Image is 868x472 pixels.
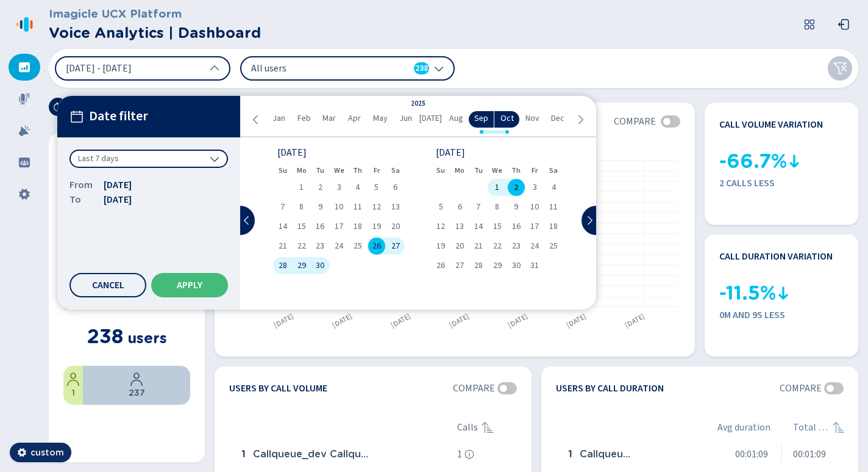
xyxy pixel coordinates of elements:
span: 21 [474,242,483,250]
abbr: Sunday [436,166,445,175]
span: 25 [354,242,362,250]
span: 22 [493,242,502,250]
div: Sat Sep 27 2025 [386,238,405,255]
span: 21 [279,242,287,250]
span: Jun [399,112,412,125]
span: Mar [322,112,336,125]
div: Tue Sep 30 2025 [311,257,330,274]
div: Mon Oct 06 2025 [450,198,469,216]
div: Recordings [9,85,40,112]
span: 11 [354,203,362,211]
span: Aug [449,112,463,125]
div: Mon Sep 01 2025 [292,179,311,196]
span: 1 [299,183,304,192]
div: Sat Oct 25 2025 [544,238,563,255]
div: Thu Sep 25 2025 [349,238,368,255]
span: 28 [474,261,483,270]
svg: chevron-up [210,64,219,73]
span: 9 [514,203,518,211]
span: Oct [500,112,514,125]
span: 15 [297,222,306,231]
span: 10 [530,203,539,211]
div: Sun Oct 26 2025 [432,257,450,274]
div: Tue Sep 02 2025 [311,179,330,196]
div: Sun Oct 19 2025 [432,238,450,255]
span: 19 [372,222,381,231]
span: 30 [316,261,324,270]
abbr: Wednesday [334,166,344,175]
span: 18 [354,222,362,231]
span: [DATE] - [DATE] [66,64,132,73]
div: Sun Sep 14 2025 [273,218,292,235]
abbr: Tuesday [474,166,483,175]
div: Wed Oct 01 2025 [488,179,507,196]
div: Groups [9,149,40,176]
span: 24 [530,242,539,250]
div: Wed Oct 15 2025 [488,218,507,235]
div: Settings [9,181,40,208]
div: Sun Sep 07 2025 [273,198,292,216]
div: Thu Oct 23 2025 [507,238,525,255]
span: 27 [391,242,400,250]
h3: Imagicle UCX Platform [49,5,261,22]
abbr: Monday [455,166,464,175]
span: 29 [493,261,502,270]
span: Cancel [92,280,124,290]
div: Thu Oct 16 2025 [507,218,525,235]
div: Tue Oct 28 2025 [469,257,488,274]
span: 13 [455,222,464,231]
span: 238 [415,62,428,74]
div: Sat Oct 11 2025 [544,198,563,216]
svg: groups-filled [18,156,30,169]
div: Dashboard [9,54,40,81]
abbr: Wednesday [492,166,502,175]
div: Wed Sep 03 2025 [330,179,349,196]
svg: chevron-right [575,115,585,125]
svg: chevron-down [434,64,444,73]
span: 11 [549,203,558,211]
svg: chevron-right [585,216,594,225]
abbr: Saturday [549,166,558,175]
svg: alarm-filled [18,125,30,137]
span: [DATE] [419,112,442,125]
span: 4 [552,183,556,192]
span: May [373,112,388,125]
span: 7 [476,203,480,211]
div: Mon Sep 15 2025 [292,218,311,235]
span: 29 [297,261,306,270]
span: 30 [512,261,521,270]
button: [DATE] - [DATE] [55,56,230,81]
div: Sun Oct 12 2025 [432,218,450,235]
span: 1 [495,183,499,192]
button: Clear filters [828,56,852,81]
div: Wed Sep 17 2025 [330,218,349,235]
svg: chevron-left [242,216,252,225]
span: 22 [297,242,306,250]
span: 2 [318,183,322,192]
div: Fri Sep 12 2025 [367,198,386,216]
span: 6 [393,183,397,192]
span: 27 [455,261,464,270]
div: Fri Sep 26 2025 [367,238,386,255]
div: Fri Oct 24 2025 [525,238,544,255]
span: 23 [512,242,521,250]
span: 6 [458,203,462,211]
span: Date filter [89,106,148,126]
span: Apply [177,280,202,290]
div: Thu Oct 02 2025 [507,179,525,196]
div: Fri Oct 03 2025 [525,179,544,196]
div: Sat Oct 04 2025 [544,179,563,196]
div: Fri Sep 05 2025 [367,179,386,196]
span: 28 [279,261,287,270]
span: 18 [549,222,558,231]
span: 24 [335,242,343,250]
span: Sep [474,112,488,125]
span: 12 [372,203,381,211]
span: 25 [549,242,558,250]
span: 3 [533,183,537,192]
div: [DATE] [436,148,559,157]
span: 10 [335,203,343,211]
span: custom [30,446,64,459]
svg: box-arrow-left [838,18,850,31]
div: Fri Oct 10 2025 [525,198,544,216]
